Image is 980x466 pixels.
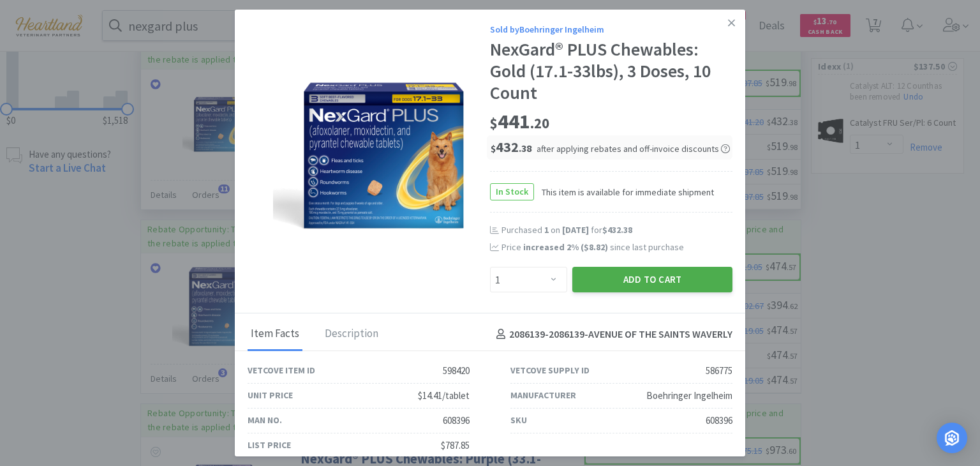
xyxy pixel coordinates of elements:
div: Man No. [248,413,282,427]
div: Manufacturer [510,388,576,402]
div: $14.41/tablet [418,388,470,403]
span: $ [490,114,498,132]
div: NexGard® PLUS Chewables: Gold (17.1-33lbs), 3 Doses, 10 Count [490,39,732,103]
div: 608396 [706,413,732,428]
div: List Price [248,438,291,452]
div: Purchased on for [501,224,732,237]
div: Item Facts [248,319,302,350]
span: In Stock [491,184,533,200]
span: . 20 [530,114,549,132]
span: 1 [544,224,549,236]
div: $787.85 [441,438,470,453]
span: This item is available for immediate shipment [534,185,714,199]
div: Vetcove Supply ID [510,363,590,377]
h4: 2086139-2086139 - AVENUE OF THE SAINTS WAVERLY [491,326,732,343]
div: 598420 [443,363,470,379]
button: Add to Cart [572,267,732,292]
div: 608396 [443,413,470,428]
div: Sold by Boehringer Ingelheim [490,22,732,36]
div: Boehringer Ingelheim [646,388,732,403]
div: Vetcove Item ID [248,363,315,377]
span: $8.82 [584,241,605,253]
img: 850d45d17f334ffea3c90b2366d3de0b_586775.png [273,81,464,234]
div: 586775 [706,363,732,379]
div: Price since last purchase [501,240,732,254]
span: increased 2 % ( ) [523,241,608,253]
span: $ [491,142,496,154]
span: $432.38 [602,224,632,236]
div: Unit Price [248,388,293,402]
div: SKU [510,413,527,427]
span: after applying rebates and off-invoice discounts [537,143,730,154]
span: 441 [490,109,549,134]
span: 432 [491,138,531,156]
span: [DATE] [562,224,589,236]
div: Description [322,319,382,350]
div: Open Intercom Messenger [937,423,967,453]
span: . 38 [519,142,531,154]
